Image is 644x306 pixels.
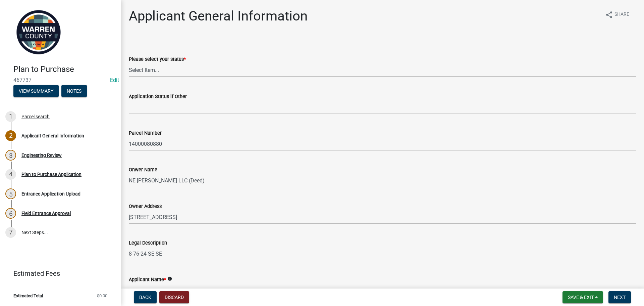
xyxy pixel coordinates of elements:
span: 467737 [13,77,107,83]
div: 3 [5,150,16,161]
h1: Applicant General Information [129,8,308,24]
div: 2 [5,130,16,141]
label: Onwer Name [129,168,157,172]
span: Save & Exit [568,295,594,300]
div: Plan to Purchase Application [21,172,82,177]
wm-modal-confirm: Edit Application Number [110,77,119,83]
span: $0.00 [97,294,107,298]
i: info [167,276,172,281]
button: View Summary [13,85,59,97]
div: 6 [5,208,16,219]
wm-modal-confirm: Notes [61,89,87,94]
wm-modal-confirm: Summary [13,89,59,94]
div: Applicant General Information [21,133,84,138]
label: Please select your status [129,57,186,62]
span: Estimated Total [13,294,43,298]
button: Back [134,291,157,303]
button: Discard [159,291,189,303]
button: shareShare [600,8,635,21]
div: Entrance Application Upload [21,191,80,196]
span: Share [614,11,629,19]
label: Parcel Number [129,131,162,136]
label: Application Status if Other [129,94,187,99]
label: Applicant Name [129,277,166,282]
button: Next [608,291,631,303]
div: 5 [5,188,16,199]
button: Save & Exit [562,291,603,303]
div: Parcel search [21,114,50,119]
a: Estimated Fees [5,267,110,280]
h4: Plan to Purchase [13,64,115,74]
label: Legal Description [129,241,167,246]
button: Notes [61,85,87,97]
label: Owner Address [129,204,162,209]
span: Next [614,295,626,300]
div: 7 [5,227,16,238]
a: Edit [110,77,119,83]
span: Back [139,295,151,300]
div: Field Entrance Approval [21,211,71,216]
div: Engineering Review [21,153,62,158]
i: share [605,11,613,19]
div: 1 [5,111,16,122]
img: Warren County, Iowa [13,7,64,57]
div: 4 [5,169,16,180]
